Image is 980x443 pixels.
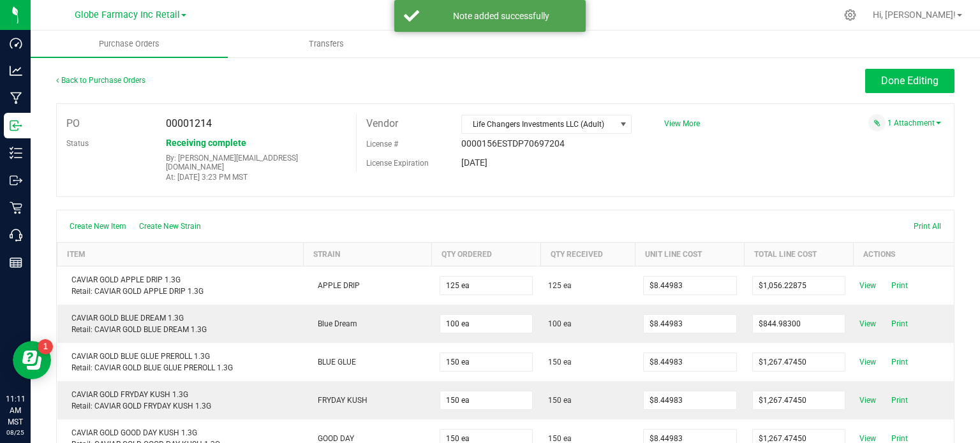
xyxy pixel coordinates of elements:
[745,243,854,266] th: Total Line Cost
[753,353,845,371] input: $0.00000
[66,114,80,133] label: PO
[10,92,22,105] inline-svg: Manufacturing
[65,312,296,335] div: CAVIAR GOLD BLUE DREAM 1.3G Retail: CAVIAR GOLD BLUE DREAM 1.3G
[855,316,880,331] span: View
[461,157,487,168] span: [DATE]
[873,10,956,20] span: Hi, [PERSON_NAME]!
[65,274,296,297] div: CAVIAR GOLD APPLE DRIP 1.3G Retail: CAVIAR GOLD APPLE DRIP 1.3G
[887,393,912,408] span: Print
[887,316,912,331] span: Print
[887,119,941,127] a: 1 Attachment
[635,243,745,266] th: Unit Line Cost
[366,114,398,133] label: Vendor
[166,154,346,171] p: By: [PERSON_NAME][EMAIL_ADDRESS][DOMAIN_NAME]
[228,31,425,57] a: Transfers
[65,351,296,374] div: CAVIAR GOLD BLUE GLUE PREROLL 1.3G Retail: CAVIAR GOLD BLUE GLUE PREROLL 1.3G
[10,147,22,159] inline-svg: Inventory
[10,64,22,77] inline-svg: Analytics
[855,278,880,293] span: View
[887,354,912,370] span: Print
[440,353,533,371] input: 0 ea
[10,174,22,187] inline-svg: Outbound
[311,434,354,443] span: GOOD DAY
[842,9,858,21] div: Manage settings
[644,315,736,333] input: $0.00000
[881,75,939,87] span: Done Editing
[6,428,25,437] p: 08/25
[462,115,616,133] span: Life Changers Investments LLC (Adult)
[10,201,22,214] inline-svg: Retail
[10,229,22,242] inline-svg: Call Center
[548,395,572,406] span: 150 ea
[426,10,576,22] div: Note added successfully
[440,391,533,409] input: 0 ea
[548,318,572,330] span: 100 ea
[10,256,22,269] inline-svg: Reports
[366,134,398,154] label: License #
[868,114,886,131] span: Attach a document
[166,138,246,148] span: Receiving complete
[548,356,572,368] span: 150 ea
[753,391,845,409] input: $0.00000
[57,243,304,266] th: Item
[38,339,53,354] iframe: Resource center unread badge
[644,391,736,409] input: $0.00000
[461,138,565,149] span: 0000156ESTDP70697204
[13,341,51,379] iframe: Resource center
[65,389,296,412] div: CAVIAR GOLD FRYDAY KUSH 1.3G Retail: CAVIAR GOLD FRYDAY KUSH 1.3G
[66,134,89,153] label: Status
[304,243,432,266] th: Strain
[166,117,212,129] span: 00001214
[855,393,880,408] span: View
[914,222,941,231] span: Print All
[440,277,533,294] input: 0 ea
[540,243,635,266] th: Qty Received
[311,358,356,367] span: BLUE GLUE
[82,38,177,50] span: Purchase Orders
[56,76,145,85] a: Back to Purchase Orders
[75,10,180,20] span: Globe Farmacy Inc Retail
[753,277,845,294] input: $0.00000
[644,353,736,371] input: $0.00000
[70,222,126,231] span: Create New Item
[664,119,700,128] a: View More
[31,31,228,57] a: Purchase Orders
[855,354,880,370] span: View
[311,281,360,290] span: APPLE DRIP
[139,222,201,231] span: Create New Strain
[311,319,357,328] span: Blue Dream
[887,278,912,293] span: Print
[548,280,572,291] span: 125 ea
[432,243,541,266] th: Qty Ordered
[440,315,533,333] input: 0 ea
[311,396,367,405] span: FRYDAY KUSH
[853,243,954,266] th: Actions
[292,38,361,50] span: Transfers
[366,157,429,169] label: License Expiration
[10,119,22,132] inline-svg: Inbound
[753,315,845,333] input: $0.00000
[166,173,346,182] p: At: [DATE] 3:23 PM MST
[6,393,25,428] p: 11:11 AM MST
[644,277,736,294] input: $0.00000
[865,69,954,93] button: Done Editing
[10,37,22,50] inline-svg: Dashboard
